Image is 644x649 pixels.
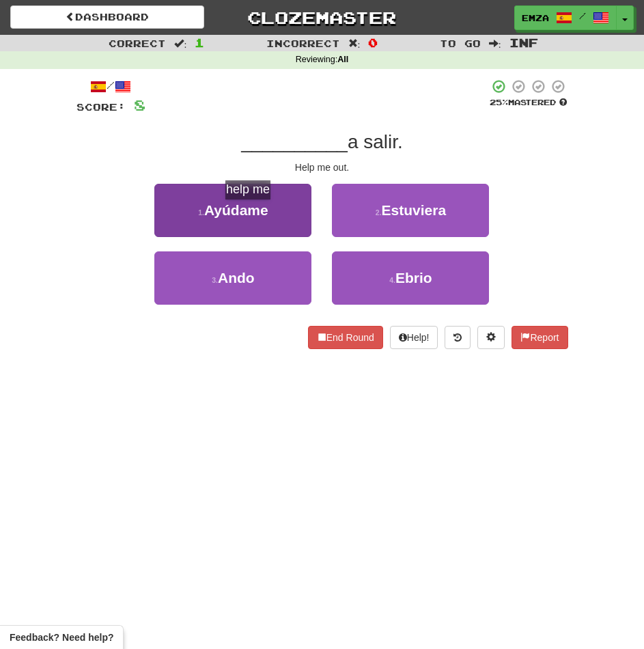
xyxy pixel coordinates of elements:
[440,38,481,49] span: To go
[395,270,432,286] span: Ebrio
[390,326,438,349] button: Help!
[489,97,568,108] div: Mastered
[204,202,268,218] span: Ayúdame
[109,38,166,49] span: Correct
[10,5,204,29] a: Dashboard
[225,5,419,29] a: Clozemaster
[332,184,489,237] button: 2.Estuviera
[332,251,489,305] button: 4.Ebrio
[445,326,471,349] button: Round history (alt+y)
[308,326,383,349] button: End Round
[348,38,361,48] span: :
[154,184,311,237] button: 1.Ayúdame
[489,38,501,48] span: :
[195,36,204,49] span: 1
[266,38,340,49] span: Incorrect
[212,276,218,284] small: 3 .
[241,131,348,152] span: __________
[490,98,508,107] span: 25 %
[579,11,586,20] span: /
[154,251,311,305] button: 3.Ando
[509,36,538,49] span: Inf
[76,161,568,174] div: Help me out.
[368,36,378,49] span: 0
[382,202,447,218] span: Estuviera
[10,631,113,644] span: Open feedback widget
[512,326,568,349] button: Report
[376,208,382,217] small: 2 .
[174,38,186,48] span: :
[76,101,126,113] span: Score:
[522,12,549,24] span: Emza
[76,79,145,96] div: /
[389,276,395,284] small: 4 .
[337,55,348,64] strong: All
[348,131,403,152] span: a salir.
[134,96,145,113] span: 8
[218,270,255,286] span: Ando
[514,5,617,30] a: Emza /
[198,208,204,217] small: 1 .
